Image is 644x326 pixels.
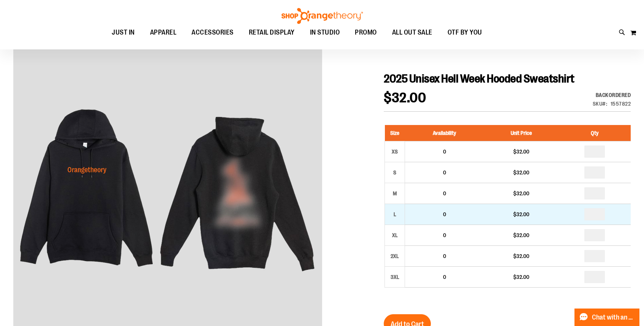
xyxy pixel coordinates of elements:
[488,169,555,176] div: $32.00
[574,309,640,326] button: Chat with an Expert
[592,314,635,321] span: Chat with an Expert
[405,125,484,141] th: Availability
[392,24,432,41] span: ALL OUT SALE
[389,188,400,199] div: M
[443,253,446,259] span: 0
[389,229,400,241] div: XL
[448,24,482,41] span: OTF BY YOU
[310,24,340,41] span: IN STUDIO
[385,125,405,141] th: Size
[593,91,631,99] div: Backordered
[443,149,446,155] span: 0
[249,24,295,41] span: RETAIL DISPLAY
[389,271,400,283] div: 3XL
[488,210,555,218] div: $32.00
[191,24,234,41] span: ACCESSORIES
[488,190,555,197] div: $32.00
[112,24,135,41] span: JUST IN
[389,167,400,178] div: S
[559,125,631,141] th: Qty
[443,190,446,196] span: 0
[488,148,555,155] div: $32.00
[488,231,555,239] div: $32.00
[611,100,631,108] div: 1557822
[389,146,400,157] div: XS
[150,24,177,41] span: APPAREL
[484,125,559,141] th: Unit Price
[443,211,446,217] span: 0
[443,232,446,238] span: 0
[488,273,555,281] div: $32.00
[593,101,608,107] strong: SKU
[384,72,574,85] span: 2025 Unisex Hell Week Hooded Sweatshirt
[443,169,446,176] span: 0
[280,8,364,24] img: Shop Orangetheory
[593,91,631,99] div: Availability
[389,250,400,262] div: 2XL
[355,24,377,41] span: PROMO
[443,274,446,280] span: 0
[389,209,400,220] div: L
[488,252,555,260] div: $32.00
[384,90,426,106] span: $32.00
